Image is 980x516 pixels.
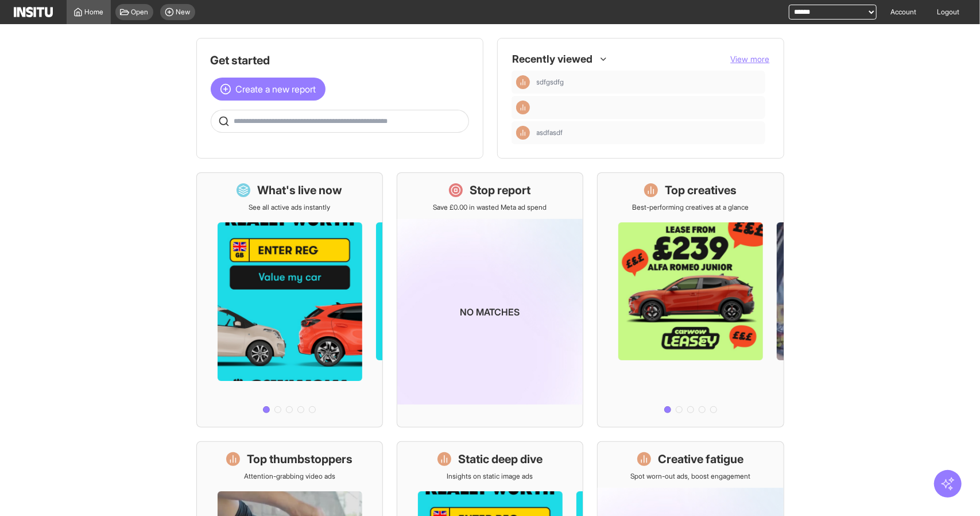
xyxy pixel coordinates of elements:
p: See all active ads instantly [249,203,330,212]
a: What's live nowSee all active ads instantly [196,172,383,428]
p: Insights on static image ads [447,472,533,481]
span: Home [85,7,104,17]
span: asdfasdf [537,128,563,137]
h1: Top creatives [665,182,737,198]
span: Open [131,7,149,17]
span: View more [731,54,770,64]
p: Attention-grabbing video ads [244,472,335,481]
span: asdfasdf [537,128,761,137]
a: Top creativesBest-performing creatives at a glance [597,172,784,428]
span: sdfgsdfg [537,78,761,87]
span: New [176,7,191,17]
p: No matches [460,305,520,319]
div: Insights [516,126,530,140]
span: sdfgsdfg [537,78,564,87]
img: coming-soon-gradient_kfitwp.png [397,219,583,405]
h1: Top thumbstoppers [247,451,353,467]
button: View more [731,53,770,65]
div: Insights [516,101,530,114]
h1: Get started [211,52,469,68]
a: Stop reportSave £0.00 in wasted Meta ad spendNo matches [397,172,583,428]
h1: What's live now [257,182,342,198]
h1: Static deep dive [458,451,543,467]
h1: Stop report [470,182,530,198]
p: Best-performing creatives at a glance [632,203,749,212]
img: Logo [14,7,53,17]
button: Create a new report [211,78,326,101]
div: Insights [516,75,530,89]
p: Save £0.00 in wasted Meta ad spend [433,203,547,212]
span: Create a new report [236,82,316,96]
